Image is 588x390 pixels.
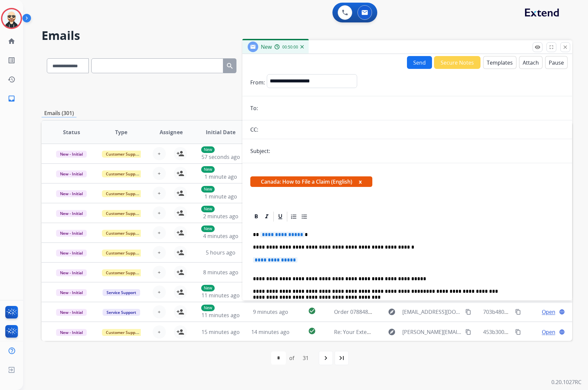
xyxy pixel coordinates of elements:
span: 57 seconds ago [201,153,240,161]
mat-icon: person_add [176,308,184,316]
mat-icon: explore [388,308,396,316]
p: New [201,186,215,193]
span: + [158,169,161,177]
button: + [153,246,166,259]
mat-icon: last_page [338,354,346,362]
mat-icon: person_add [176,249,184,256]
mat-icon: close [562,44,568,50]
button: Templates [483,56,516,69]
mat-icon: content_copy [515,329,521,335]
span: New [261,43,272,50]
span: Customer Support [102,250,145,256]
mat-icon: remove_red_eye [535,44,541,50]
span: Customer Support [102,170,145,177]
span: 5 hours ago [206,249,235,256]
mat-icon: person_add [176,328,184,336]
span: 15 minutes ago [201,328,240,336]
mat-icon: person_add [176,229,184,237]
span: New - Initial [56,329,87,336]
p: From: [250,78,265,86]
div: 31 [297,351,314,365]
span: Status [63,128,80,136]
div: Bold [251,212,261,222]
mat-icon: list_alt [8,56,15,64]
span: New - Initial [56,289,87,296]
mat-icon: person_add [176,268,184,276]
span: + [158,308,161,316]
div: Ordered List [289,212,299,222]
p: CC: [250,126,258,134]
span: 703b4800-0ebe-4f82-8930-b33f119d6418 [483,308,583,315]
p: New [201,285,215,291]
span: Open [542,328,555,336]
h2: Emails [42,29,572,42]
mat-icon: search [226,62,234,70]
p: Emails (301) [42,109,77,117]
mat-icon: language [559,309,565,315]
p: Subject: [250,147,270,155]
mat-icon: explore [388,328,396,336]
mat-icon: content_copy [515,309,521,315]
span: + [158,328,161,336]
span: Service Support [103,309,140,316]
span: Initial Date [206,128,235,136]
button: + [153,325,166,339]
span: 00:50:00 [282,45,298,50]
span: 14 minutes ago [251,328,290,336]
p: New [201,166,215,173]
span: Customer Support [102,269,145,276]
span: New - Initial [56,210,87,217]
p: New [201,206,215,212]
mat-icon: person_add [176,209,184,217]
span: Open [542,308,555,316]
button: x [359,178,362,186]
mat-icon: language [559,329,565,335]
span: 4 minutes ago [203,232,238,240]
span: Re: Your Extend claim is being reviewed [334,328,432,336]
button: Send [407,56,432,69]
mat-icon: person_add [176,150,184,158]
mat-icon: person_add [176,169,184,177]
span: + [158,189,161,197]
div: Underline [275,212,285,222]
span: Customer Support [102,230,145,237]
span: 453b300e-3ae2-4744-bb87-3a5cd8d76360 [483,328,586,336]
button: Pause [545,56,568,69]
span: New - Initial [56,190,87,197]
span: New - Initial [56,151,87,158]
mat-icon: content_copy [465,309,471,315]
button: + [153,147,166,160]
p: New [201,225,215,232]
button: Attach [519,56,542,69]
span: Order 07884869-4646-4aac-9a04-eb1d3c23fa3c [334,308,450,315]
mat-icon: check_circle [308,327,316,335]
button: + [153,226,166,239]
span: 11 minutes ago [201,292,240,299]
div: Italic [262,212,272,222]
div: of [289,354,294,362]
mat-icon: person_add [176,189,184,197]
span: Assignee [160,128,183,136]
span: Customer Support [102,210,145,217]
mat-icon: home [8,37,15,45]
span: New - Initial [56,269,87,276]
div: Bullet List [299,212,309,222]
span: New - Initial [56,230,87,237]
button: + [153,266,166,279]
span: New - Initial [56,250,87,256]
span: [PERSON_NAME][EMAIL_ADDRESS][PERSON_NAME][DOMAIN_NAME] [402,328,462,336]
span: + [158,209,161,217]
span: Service Support [103,289,140,296]
mat-icon: inbox [8,95,15,103]
span: 8 minutes ago [203,269,238,276]
mat-icon: fullscreen [548,44,554,50]
span: + [158,150,161,158]
p: New [201,305,215,311]
span: Canada: How to File a Claim (English) [250,176,372,187]
span: 1 minute ago [204,173,237,180]
span: New - Initial [56,309,87,316]
button: + [153,206,166,220]
button: + [153,167,166,180]
button: Secure Notes [434,56,480,69]
span: + [158,288,161,296]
